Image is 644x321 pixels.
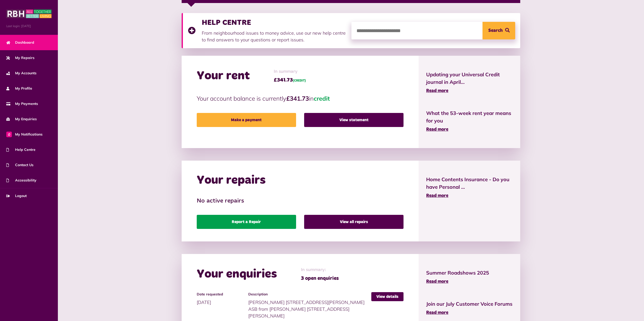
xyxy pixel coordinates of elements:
[6,86,32,91] span: My Profile
[197,198,404,205] h3: No active repairs
[6,147,35,152] span: Help Centre
[6,162,33,168] span: Contact Us
[426,89,448,93] span: Read more
[304,113,404,127] a: View statement
[6,71,36,76] span: My Accounts
[202,18,347,27] h3: HELP CENTRE
[202,30,347,43] p: From neighbourhood issues to money advice, use our new help centre to find answers to your questi...
[426,71,513,86] span: Updating your Universal Credit journal in April...
[426,109,513,133] a: What the 53-week rent year means for you Read more
[426,300,513,316] a: Join our July Customer Voice Forums Read more
[314,95,330,102] span: credit
[197,113,296,127] a: Make a payment
[293,79,306,82] span: (CREDIT)
[6,9,52,19] img: MyRBH
[488,22,503,39] span: Search
[197,94,404,103] p: Your account balance is currently in
[6,55,34,60] span: My Repairs
[197,173,266,188] h2: Your repairs
[6,24,52,28] span: Last login: [DATE]
[248,292,371,319] div: [PERSON_NAME] [STREET_ADDRESS][PERSON_NAME] ASB from [PERSON_NAME] [STREET_ADDRESS][PERSON_NAME]
[274,76,306,84] span: £341.73
[426,310,448,315] span: Read more
[197,292,246,296] h4: Date requested
[197,215,296,229] a: Report a Repair
[426,127,448,132] span: Read more
[426,194,448,198] span: Read more
[274,68,306,75] span: In summary
[248,292,369,296] h4: Description
[304,215,404,229] a: View all repairs
[197,292,249,306] div: [DATE]
[426,109,513,124] span: What the 53-week rent year means for you
[6,101,38,106] span: My Payments
[197,69,250,83] h2: Your rent
[426,269,513,277] span: Summer Roadshows 2025
[286,95,309,102] strong: £341.73
[426,279,448,284] span: Read more
[6,40,34,45] span: Dashboard
[6,132,43,137] span: My Notifications
[301,275,339,282] span: 3 open enquiries
[6,132,12,137] span: 0
[426,71,513,94] a: Updating your Universal Credit journal in April... Read more
[371,292,404,301] a: View details
[426,269,513,285] a: Summer Roadshows 2025 Read more
[6,178,36,183] span: Accessibility
[426,176,513,191] span: Home Contents Insurance - Do you have Personal ...
[6,193,27,199] span: Logout
[301,267,339,273] span: In summary:
[426,300,513,308] span: Join our July Customer Voice Forums
[197,267,277,282] h2: Your enquiries
[6,116,37,122] span: My Enquiries
[426,176,513,199] a: Home Contents Insurance - Do you have Personal ... Read more
[482,22,515,39] button: Search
